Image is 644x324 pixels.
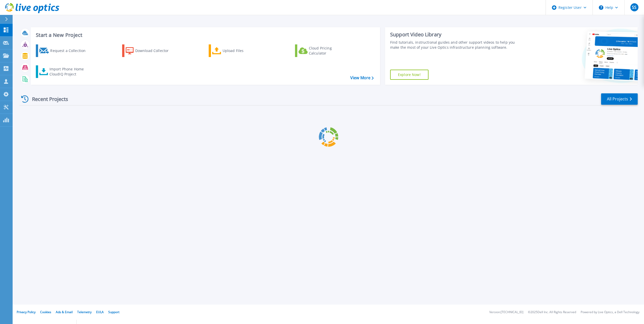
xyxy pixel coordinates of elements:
a: Upload Files [209,44,265,57]
li: © 2025 Dell Inc. All Rights Reserved [528,311,576,314]
a: Download Collector [122,44,178,57]
div: Cloud Pricing Calculator [309,46,349,56]
div: Import Phone Home CloudIQ Project [49,67,89,77]
a: Cookies [40,310,51,314]
a: Telemetry [77,310,92,314]
a: All Projects [601,93,638,105]
div: Download Collector [135,46,176,56]
a: View More [350,75,374,80]
div: Find tutorials, instructional guides and other support videos to help you make the most of your L... [390,40,521,50]
li: Version: [TECHNICAL_ID] [489,311,523,314]
li: Powered by Live Optics, a Dell Technology [581,311,639,314]
div: Support Video Library [390,31,521,38]
span: SS [632,5,636,9]
a: EULA [96,310,104,314]
a: Explore Now! [390,70,428,80]
a: Request a Collection [36,44,92,57]
div: Request a Collection [50,46,91,56]
h3: Start a New Project [36,32,373,38]
a: Privacy Policy [17,310,36,314]
a: Ads & Email [56,310,73,314]
a: Cloud Pricing Calculator [295,44,351,57]
div: Recent Projects [19,93,75,105]
div: Upload Files [223,46,263,56]
a: Support [108,310,119,314]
